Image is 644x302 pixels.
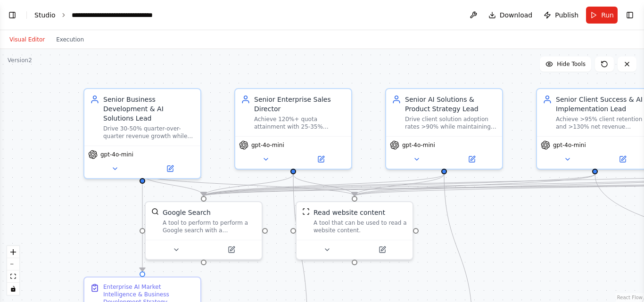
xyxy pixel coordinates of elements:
[254,95,346,114] div: Senior Enterprise Sales Director
[50,34,90,45] button: Execution
[553,141,586,149] span: gpt-4o-mini
[623,8,636,22] button: Show right sidebar
[296,201,413,260] div: ScrapeWebsiteToolRead website contentA tool that can be used to read a website content.
[540,57,591,72] button: Hide Tools
[402,141,435,149] span: gpt-4o-mini
[34,11,56,19] a: Studio
[6,8,19,22] button: Show left sidebar
[145,201,263,260] div: SerpApiGoogleSearchToolGoogle SearchA tool to perform to perform a Google search with a search_qu...
[100,151,133,158] span: gpt-4o-mini
[601,10,614,20] span: Run
[7,283,19,295] button: toggle interactivity
[7,258,19,270] button: zoom out
[163,208,211,217] div: Google Search
[617,295,643,300] a: React Flow attribution
[143,163,197,174] button: Open in side panel
[405,115,496,131] div: Drive client solution adoption rates >90% while maintaining project success scores >95% through i...
[314,219,407,234] div: A tool that can be used to read a website content.
[500,10,533,20] span: Download
[34,10,178,20] nav: breadcrumb
[7,270,19,283] button: fit view
[445,154,498,165] button: Open in side panel
[302,208,310,215] img: ScrapeWebsiteTool
[540,7,582,24] button: Publish
[385,88,503,170] div: Senior AI Solutions & Product Strategy LeadDrive client solution adoption rates >90% while mainta...
[251,141,284,149] span: gpt-4o-mini
[586,7,618,24] button: Run
[294,154,347,165] button: Open in side panel
[83,88,201,179] div: Senior Business Development & AI Solutions LeadDrive 30-50% quarter-over-quarter revenue growth w...
[314,208,385,217] div: Read website content
[8,57,32,64] div: Version 2
[555,10,578,20] span: Publish
[151,208,159,215] img: SerpApiGoogleSearchTool
[234,88,352,170] div: Senior Enterprise Sales DirectorAchieve 120%+ quota attainment with 25-35% opportunity-to-close r...
[405,95,496,114] div: Senior AI Solutions & Product Strategy Lead
[163,219,256,234] div: A tool to perform to perform a Google search with a search_query.
[103,95,195,123] div: Senior Business Development & AI Solutions Lead
[7,246,19,295] div: React Flow controls
[355,244,409,255] button: Open in side panel
[485,7,537,24] button: Download
[138,174,147,271] g: Edge from 9b3e4a82-b755-48c0-9ce7-3747f4da32f9 to f720c216-2bf7-4d54-9324-61e076cd72ac
[205,244,258,255] button: Open in side panel
[557,60,586,68] span: Hide Tools
[4,34,50,45] button: Visual Editor
[7,246,19,258] button: zoom in
[254,115,346,131] div: Achieve 120%+ quota attainment with 25-35% opportunity-to-close rate while maintaining average de...
[103,125,195,140] div: Drive 30-50% quarter-over-quarter revenue growth while maintaining client LTV:CAC ratio of 5:1 or...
